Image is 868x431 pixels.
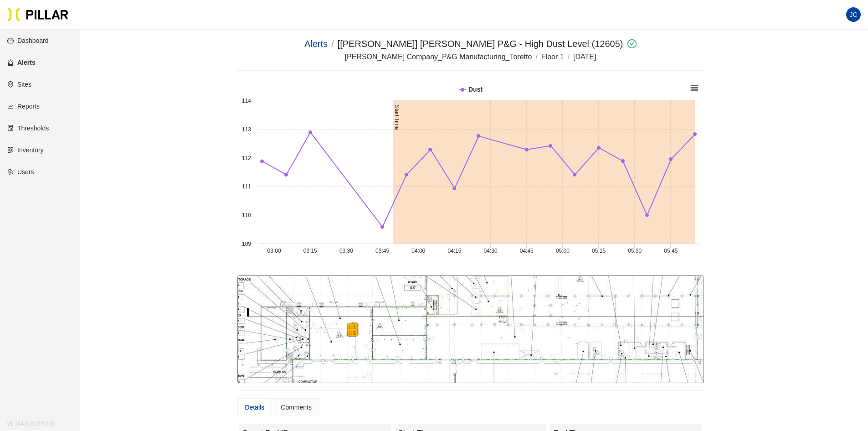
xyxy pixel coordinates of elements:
[267,248,281,254] text: 03:00
[7,146,44,154] a: qrcodeInventory
[241,241,251,247] text: 109
[849,7,857,22] span: JC
[664,248,678,254] text: 05:45
[568,53,570,61] span: /
[411,248,425,254] text: 04:00
[555,248,569,254] text: 05:00
[535,53,537,61] span: /
[338,39,589,49] a: [[PERSON_NAME]] [PERSON_NAME] P&G - High Dust Level
[241,212,251,218] text: 110
[7,81,31,88] a: environmentSites
[304,39,328,49] a: Alerts
[592,248,606,254] text: 05:15
[303,248,317,254] text: 03:15
[338,39,637,49] span: (12605)
[7,59,36,66] a: alertAlerts
[541,53,564,61] span: Floor 1
[331,39,334,49] span: /
[573,53,596,61] span: [DATE]
[7,168,34,176] a: teamUsers
[519,248,533,254] text: 04:45
[483,248,497,254] text: 04:30
[447,248,461,254] text: 04:15
[628,248,642,254] text: 05:30
[337,322,369,337] img: Marker
[241,183,251,190] text: 111
[241,98,251,104] text: 114
[345,53,532,61] span: [PERSON_NAME] Company_P&G Manufacturing_Toretto
[245,402,265,412] div: Details
[7,103,40,110] a: line-chartReports
[241,126,251,133] text: 113
[626,39,637,48] span: check-circle
[339,248,353,254] text: 03:30
[7,7,68,22] img: Pillar Technologies
[7,37,49,44] a: dashboardDashboard
[7,125,49,132] a: exceptionThresholds
[375,248,389,254] text: 03:45
[468,86,483,93] tspan: Dust
[281,402,312,412] div: Comments
[241,155,251,161] text: 112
